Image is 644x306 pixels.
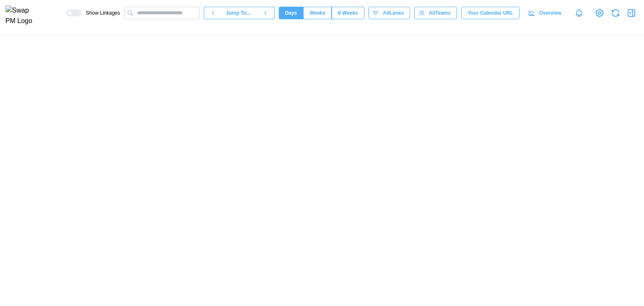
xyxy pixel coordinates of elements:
[332,7,364,19] button: 6 Weeks
[461,7,519,19] button: Your Calendar URL
[594,7,605,19] a: View Project
[369,7,410,19] button: AllLanes
[572,6,586,20] a: Notifications
[303,7,332,19] button: Weeks
[383,7,404,19] span: All Lanes
[5,5,39,26] img: Swap PM Logo
[524,7,568,19] a: Overview
[610,7,621,19] button: Refresh Grid
[309,7,325,19] span: Weeks
[626,7,637,19] button: Open Drawer
[81,10,120,16] span: Show Linkages
[338,7,358,19] span: 6 Weeks
[222,7,256,19] button: Jump To...
[467,7,513,19] span: Your Calendar URL
[285,7,297,19] span: Days
[279,7,304,19] button: Days
[429,7,451,19] span: All Teams
[414,7,457,19] button: AllTeams
[226,7,251,19] span: Jump To...
[539,7,561,19] span: Overview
